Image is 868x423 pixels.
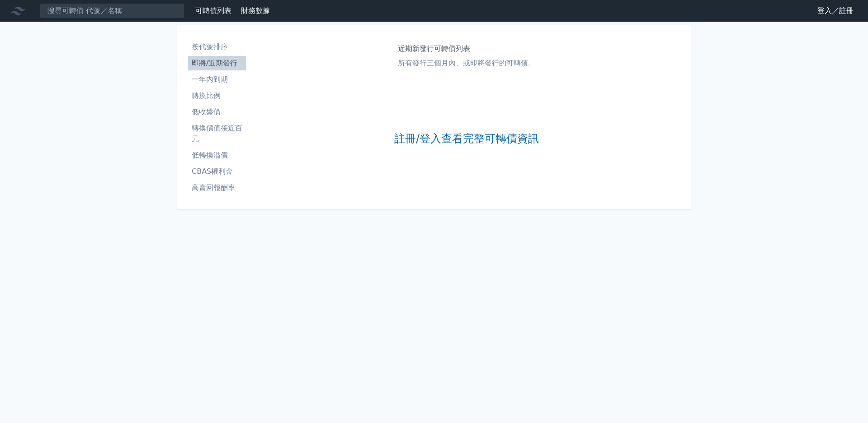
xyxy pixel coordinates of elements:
[188,182,246,193] li: 高賣回報酬率
[188,88,246,103] a: 轉換比例
[40,3,184,19] input: 搜尋可轉債 代號／名稱
[195,6,231,15] a: 可轉債列表
[241,6,270,15] a: 財務數據
[188,181,246,195] a: 高賣回報酬率
[188,42,246,52] li: 按代號排序
[188,72,246,87] a: 一年內到期
[188,166,246,177] li: CBAS權利金
[188,58,246,69] li: 即將/近期發行
[188,105,246,119] a: 低收盤價
[188,40,246,54] a: 按代號排序
[188,164,246,179] a: CBAS權利金
[188,148,246,163] a: 低轉換溢價
[188,121,246,146] a: 轉換價值接近百元
[188,107,246,117] li: 低收盤價
[810,4,861,18] a: 登入／註冊
[188,123,246,144] li: 轉換價值接近百元
[188,90,246,101] li: 轉換比例
[188,150,246,161] li: 低轉換溢價
[398,43,535,54] h1: 近期新發行可轉債列表
[188,56,246,70] a: 即將/近期發行
[394,132,539,146] a: 註冊/登入查看完整可轉債資訊
[188,74,246,85] li: 一年內到期
[398,58,535,69] p: 所有發行三個月內、或即將發行的可轉債。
